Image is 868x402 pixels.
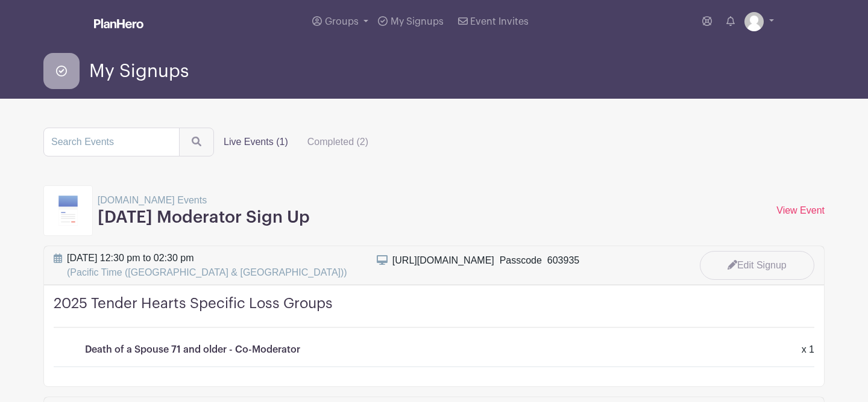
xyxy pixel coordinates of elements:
span: [DATE] 12:30 pm to 02:30 pm [67,251,347,280]
p: Death of a Spouse 71 and older - Co-Moderator [85,342,300,357]
input: Search Events [43,128,180,156]
h3: [DATE] Moderator Sign Up [98,208,310,228]
label: Live Events (1) [214,130,298,154]
span: My Signups [391,17,444,26]
span: My Signups [89,61,189,81]
a: Edit Signup [700,251,814,280]
a: View Event [776,205,825,215]
img: default-ce2991bfa6775e67f084385cd625a349d9dcbb7a52a09fb2fda1e96e2d18dcdb.png [744,12,764,31]
h4: 2025 Tender Hearts Specific Loss Groups [54,295,814,328]
div: filters [214,130,378,154]
span: Groups [325,17,359,26]
img: template8-d2dae5b8de0da6f0ac87aa49e69f22b9ae199b7e7a6af266910991586ce3ec38.svg [58,196,78,226]
p: [DOMAIN_NAME] Events [98,193,310,208]
div: [URL][DOMAIN_NAME] Passcode 603935 [392,253,579,268]
label: Completed (2) [298,130,378,154]
div: x 1 [794,342,822,357]
span: (Pacific Time ([GEOGRAPHIC_DATA] & [GEOGRAPHIC_DATA])) [67,267,347,277]
span: Event Invites [470,17,529,26]
img: logo_white-6c42ec7e38ccf1d336a20a19083b03d10ae64f83f12c07503d8b9e83406b4c7d.svg [94,19,143,28]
